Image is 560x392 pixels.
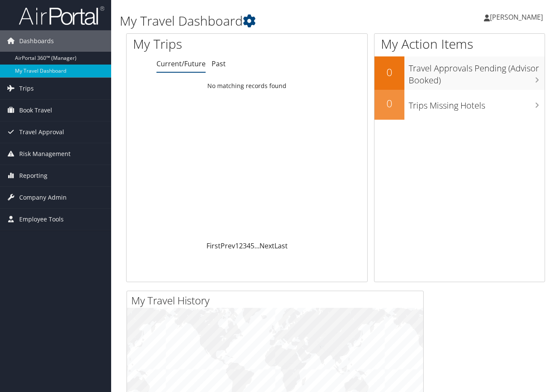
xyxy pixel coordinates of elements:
a: Last [274,241,288,251]
a: 0Travel Approvals Pending (Advisor Booked) [374,56,545,89]
span: Risk Management [19,143,71,165]
a: 3 [243,241,247,251]
h1: My Travel Dashboard [120,12,407,30]
h1: My Trips [133,35,261,53]
h1: My Action Items [374,35,545,53]
span: … [254,241,259,251]
a: 1 [235,241,239,251]
a: Past [212,59,226,68]
h2: 0 [374,65,404,80]
span: [PERSON_NAME] [490,12,543,22]
a: Current/Future [156,59,206,68]
img: airportal-logo.png [19,6,104,26]
a: Next [259,241,274,251]
span: Company Admin [19,187,67,208]
span: Employee Tools [19,209,64,230]
span: Reporting [19,165,47,186]
span: Book Travel [19,100,52,121]
a: 2 [239,241,243,251]
span: Dashboards [19,30,54,52]
td: No matching records found [127,78,367,94]
h2: My Travel History [131,293,423,308]
a: 5 [251,241,254,251]
span: Travel Approval [19,121,64,143]
a: Prev [221,241,235,251]
a: [PERSON_NAME] [484,4,551,30]
h2: 0 [374,96,404,111]
h3: Travel Approvals Pending (Advisor Booked) [409,58,545,86]
a: 4 [247,241,251,251]
a: First [206,241,221,251]
span: Trips [19,78,34,99]
h3: Trips Missing Hotels [409,95,545,112]
a: 0Trips Missing Hotels [374,90,545,120]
